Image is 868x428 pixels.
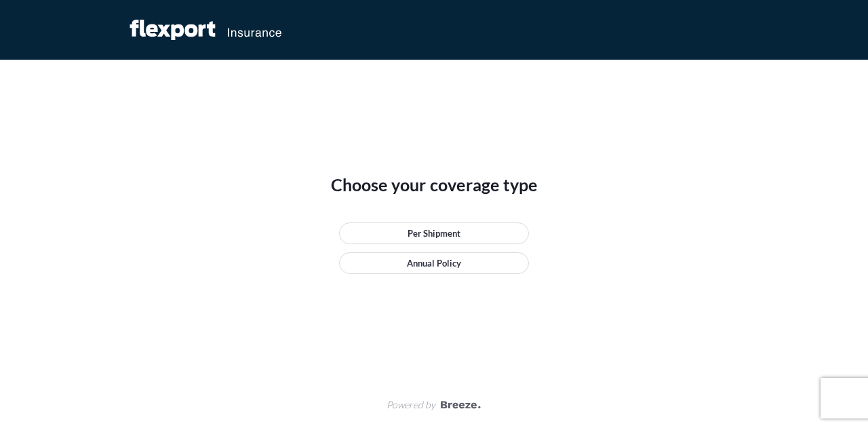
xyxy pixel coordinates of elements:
a: Annual Policy [339,252,529,274]
p: Annual Policy [407,256,461,270]
a: Per Shipment [339,222,529,244]
span: Powered by [387,398,435,412]
p: Per Shipment [408,227,460,240]
span: Choose your coverage type [331,174,538,195]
